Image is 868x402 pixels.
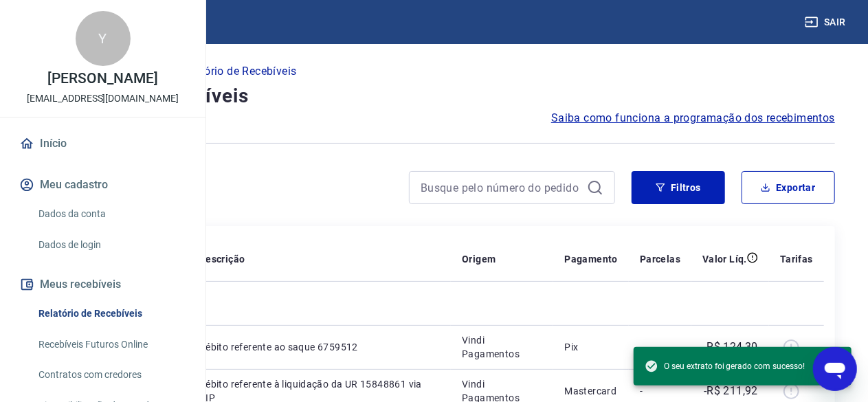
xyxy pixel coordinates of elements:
p: Débito referente ao saque 6759512 [199,340,440,354]
button: Meu cadastro [16,170,189,200]
p: [EMAIL_ADDRESS][DOMAIN_NAME] [27,91,179,106]
p: Tarifas [780,252,813,266]
p: Descrição [199,252,245,266]
div: Y [76,11,131,66]
p: - [640,384,680,398]
span: O seu extrato foi gerado com sucesso! [645,359,805,373]
a: Dados da conta [33,200,189,228]
input: Busque pelo número do pedido [421,177,581,198]
button: Sair [802,10,852,35]
p: Relatório de Recebíveis [178,63,296,80]
p: -R$ 211,92 [704,383,758,399]
a: Início [16,129,189,159]
p: Pagamento [564,252,618,266]
p: - [640,340,680,354]
a: Relatório de Recebíveis [33,300,189,328]
p: Valor Líq. [702,252,747,266]
p: Vindi Pagamentos [462,333,542,361]
p: -R$ 124,30 [704,339,758,355]
p: Mastercard [564,384,618,398]
a: Contratos com credores [33,361,189,389]
a: Recebíveis Futuros Online [33,331,189,359]
p: [PERSON_NAME] [47,71,157,86]
button: Filtros [632,171,725,204]
a: Saiba como funciona a programação dos recebimentos [551,110,835,126]
a: Dados de login [33,231,189,259]
iframe: Botão para abrir a janela de mensagens [813,347,857,391]
h4: Relatório de Recebíveis [33,82,835,110]
button: Meus recebíveis [16,269,189,300]
button: Exportar [742,171,835,204]
p: Origem [462,252,496,266]
p: Parcelas [640,252,680,266]
p: Pix [564,340,618,354]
